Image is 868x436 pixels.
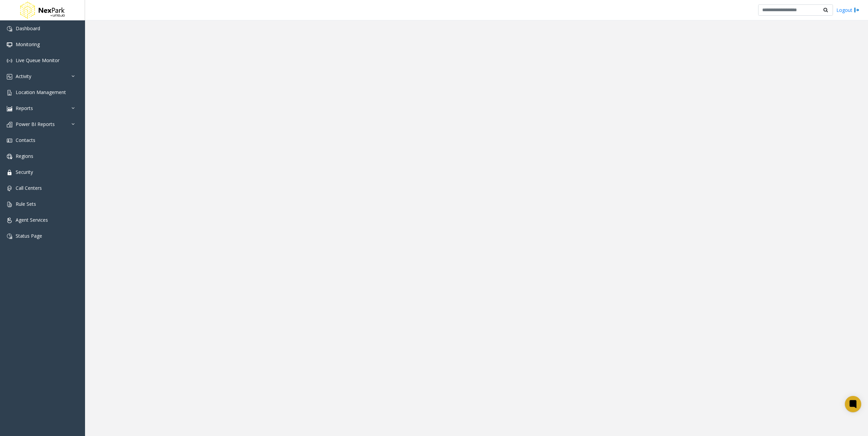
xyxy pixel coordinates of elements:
span: Reports [16,105,33,111]
span: Rule Sets [16,201,36,207]
img: 'icon' [7,90,12,95]
span: Power BI Reports [16,121,55,127]
span: Contacts [16,137,35,143]
span: Security [16,169,33,175]
img: 'icon' [7,202,12,207]
span: Agent Services [16,217,48,223]
img: 'icon' [7,26,12,32]
img: 'icon' [7,122,12,127]
span: Location Management [16,89,66,95]
img: 'icon' [7,74,12,79]
img: 'icon' [7,58,12,63]
span: Status Page [16,233,42,239]
img: 'icon' [7,170,12,175]
img: 'icon' [7,218,12,223]
img: 'icon' [7,138,12,143]
span: Live Queue Monitor [16,57,60,63]
img: 'icon' [7,154,12,159]
span: Monitoring [16,41,40,48]
img: logout [854,6,859,14]
span: Call Centers [16,185,42,191]
img: 'icon' [7,234,12,239]
a: Logout [836,6,859,14]
span: Activity [16,73,31,79]
img: 'icon' [7,186,12,191]
img: 'icon' [7,42,12,48]
img: 'icon' [7,106,12,111]
span: Dashboard [16,25,40,32]
span: Regions [16,153,33,159]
